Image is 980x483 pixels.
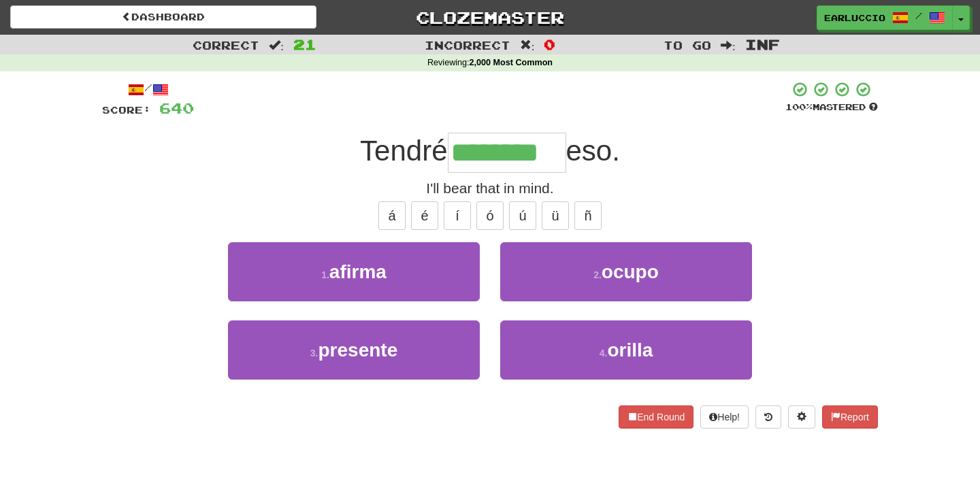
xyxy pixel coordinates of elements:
[785,101,878,114] div: Mastered
[102,178,878,199] div: I'll bear that in mind.
[228,242,480,301] button: 1.afirma
[755,405,781,429] button: Round history (alt+y)
[593,269,602,280] small: 2 .
[824,12,885,24] span: Earluccio
[745,36,780,52] span: Inf
[425,38,510,52] span: Incorrect
[602,261,659,282] span: ocupo
[470,58,553,67] strong: 2,000 Most Common
[228,320,480,380] button: 3.presente
[520,39,535,51] span: :
[721,39,736,51] span: :
[574,201,602,230] button: ñ
[193,38,259,52] span: Correct
[102,81,194,98] div: /
[700,405,749,429] button: Help!
[293,36,316,52] span: 21
[607,339,653,361] span: orilla
[619,405,693,429] button: End Round
[378,201,406,230] button: á
[915,11,922,20] span: /
[600,348,608,359] small: 4 .
[318,339,397,361] span: presente
[269,39,284,51] span: :
[476,201,504,230] button: ó
[411,201,438,230] button: é
[664,38,711,52] span: To go
[102,104,151,116] span: Score:
[329,261,387,282] span: afirma
[500,320,752,380] button: 4.orilla
[321,269,329,280] small: 1 .
[337,5,643,29] a: Clozemaster
[159,99,194,116] span: 640
[542,201,569,230] button: ü
[822,405,878,429] button: Report
[817,5,953,30] a: Earluccio /
[566,135,620,167] span: eso.
[360,135,447,167] span: Tendré
[544,36,555,52] span: 0
[500,242,752,301] button: 2.ocupo
[10,5,316,29] a: Dashboard
[785,101,813,112] span: 100 %
[444,201,471,230] button: í
[509,201,536,230] button: ú
[310,348,318,359] small: 3 .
